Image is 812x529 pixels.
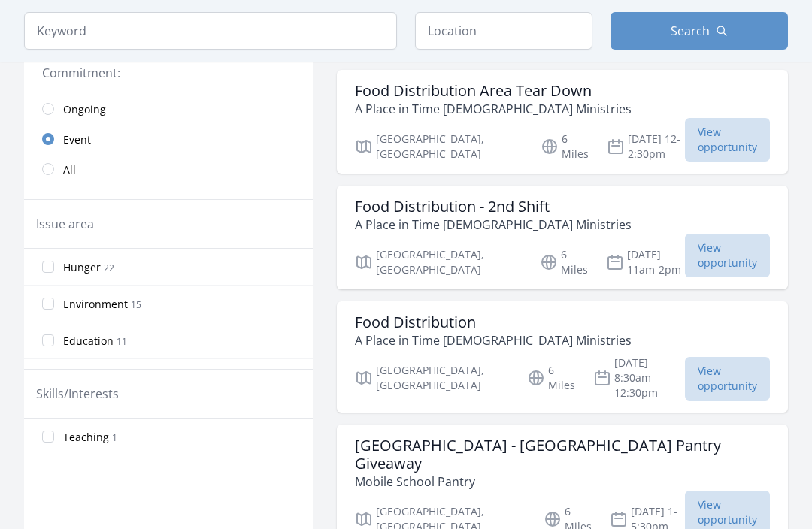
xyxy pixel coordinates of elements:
a: Food Distribution - 2nd Shift A Place in Time [DEMOGRAPHIC_DATA] Ministries [GEOGRAPHIC_DATA], [G... [337,186,788,289]
p: A Place in Time [DEMOGRAPHIC_DATA] Ministries [355,331,632,349]
h3: Food Distribution Area Tear Down [355,82,632,100]
a: Food Distribution Area Tear Down A Place in Time [DEMOGRAPHIC_DATA] Ministries [GEOGRAPHIC_DATA],... [337,70,788,174]
p: Mobile School Pantry [355,473,770,491]
span: All [63,162,76,177]
p: [DATE] 8:30am-12:30pm [593,355,685,401]
span: 15 [131,298,141,311]
span: 22 [104,261,114,274]
span: 11 [117,335,127,348]
p: [GEOGRAPHIC_DATA], [GEOGRAPHIC_DATA] [355,131,523,162]
legend: Skills/Interests [36,385,119,403]
p: A Place in Time [DEMOGRAPHIC_DATA] Ministries [355,100,632,118]
a: All [24,154,313,184]
span: Search [671,22,710,40]
span: Event [63,132,91,147]
p: 6 Miles [527,355,575,401]
p: [DATE] 11am-2pm [606,247,685,277]
span: View opportunity [685,357,770,401]
span: Environment [63,297,128,312]
h3: [GEOGRAPHIC_DATA] - [GEOGRAPHIC_DATA] Pantry Giveaway [355,437,770,473]
input: Environment 15 [42,298,54,310]
button: Search [611,12,788,50]
span: Ongoing [63,102,106,117]
p: A Place in Time [DEMOGRAPHIC_DATA] Ministries [355,216,632,234]
a: Food Distribution A Place in Time [DEMOGRAPHIC_DATA] Ministries [GEOGRAPHIC_DATA], [GEOGRAPHIC_DA... [337,301,788,413]
input: Keyword [24,12,397,50]
p: [GEOGRAPHIC_DATA], [GEOGRAPHIC_DATA] [355,247,522,277]
p: [DATE] 12-2:30pm [607,131,685,162]
input: Hunger 22 [42,261,54,273]
legend: Issue area [36,215,94,233]
span: 1 [112,431,117,444]
p: 6 Miles [541,131,589,162]
span: View opportunity [685,234,770,277]
input: Location [415,12,592,50]
span: Teaching [63,430,109,445]
span: Education [63,334,114,349]
input: Teaching 1 [42,431,54,443]
input: Education 11 [42,334,54,346]
p: 6 Miles [540,247,588,277]
span: View opportunity [685,118,770,162]
legend: Commitment: [42,64,295,82]
span: Hunger [63,260,101,275]
p: [GEOGRAPHIC_DATA], [GEOGRAPHIC_DATA] [355,355,509,401]
a: Event [24,124,313,154]
a: Ongoing [24,94,313,124]
h3: Food Distribution [355,313,632,331]
h3: Food Distribution - 2nd Shift [355,198,632,216]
